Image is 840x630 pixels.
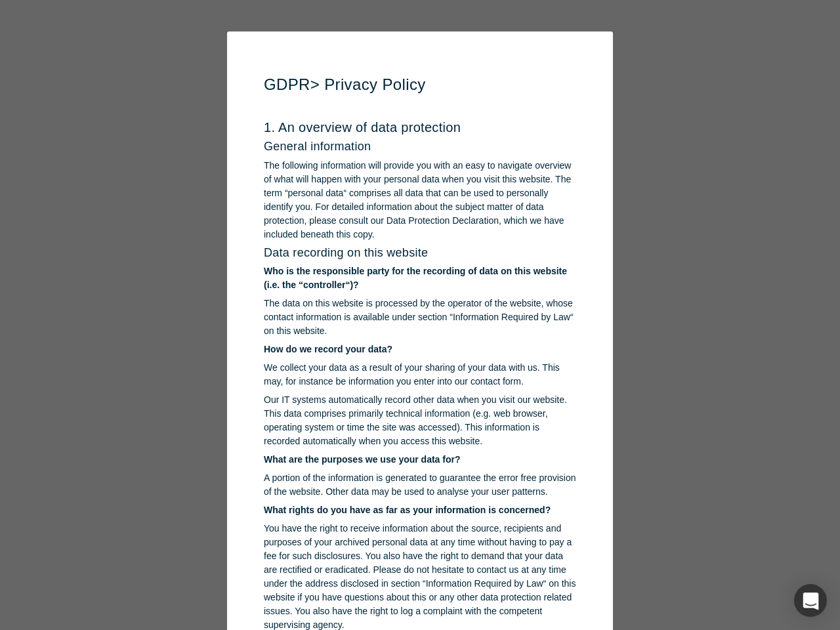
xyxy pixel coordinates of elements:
[264,361,576,388] p: We collect your data as a result of your sharing of your data with us. This may, for instance be ...
[264,297,576,338] p: The data on this website is processed by the operator of the website, whose contact information i...
[264,119,576,135] h2: 1. An overview of data protection
[264,73,576,96] h1: GDPR > Privacy Policy
[264,393,576,448] p: Our IT systems automatically record other data when you visit our website. This data comprises pr...
[264,505,551,515] strong: What rights do you have as far as your information is concerned?
[264,159,576,241] p: The following information will provide you with an easy to navigate overview of what will happen ...
[264,246,576,261] h3: Data recording on this website
[264,471,576,499] p: A portion of the information is generated to guarantee the error free provision of the website. O...
[264,266,567,290] strong: Who is the responsible party for the recording of data on this website (i.e. the “controller“)?
[264,140,576,154] h3: General information
[264,344,392,354] strong: How do we record your data?
[264,454,461,465] strong: What are the purposes we use your data for?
